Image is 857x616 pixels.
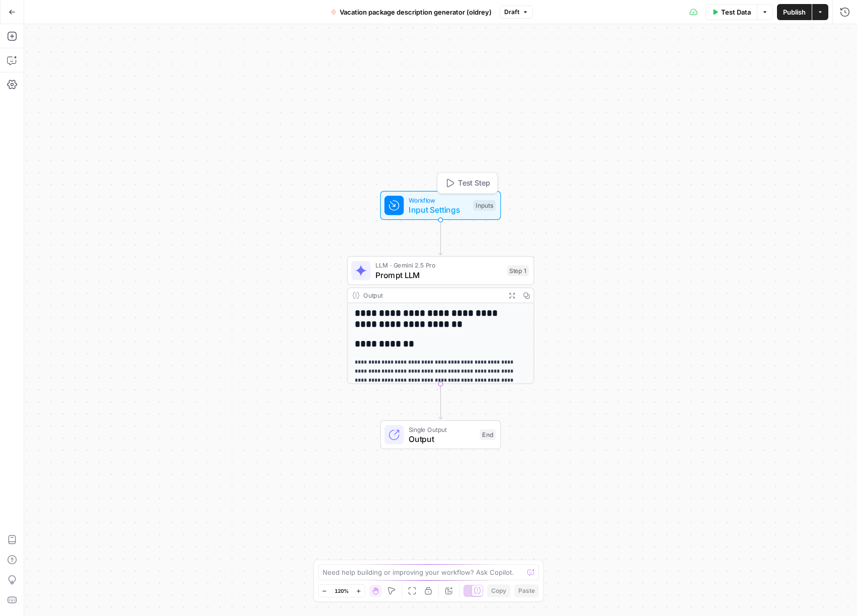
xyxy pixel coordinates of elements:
[347,420,534,450] div: Single OutputOutputEnd
[706,4,757,20] button: Test Data
[504,8,519,17] span: Draft
[514,584,539,597] button: Paste
[440,175,495,191] button: Test Step
[340,7,492,17] span: Vacation package description generator (oldrey)
[487,584,510,597] button: Copy
[409,433,475,445] span: Output
[375,269,502,281] span: Prompt LLM
[491,586,506,595] span: Copy
[439,220,442,255] g: Edge from start to step_1
[473,200,495,211] div: Inputs
[458,178,490,189] span: Test Step
[409,204,469,216] span: Input Settings
[507,265,529,276] div: Step 1
[325,4,498,20] button: Vacation package description generator (oldrey)
[409,195,469,205] span: Workflow
[347,191,534,220] div: WorkflowInput SettingsInputsTest Step
[480,429,496,441] div: End
[375,260,502,270] span: LLM · Gemini 2.5 Pro
[518,586,535,595] span: Paste
[409,424,475,434] span: Single Output
[335,587,349,595] span: 120%
[500,6,533,19] button: Draft
[783,7,806,17] span: Publish
[721,7,751,17] span: Test Data
[439,384,442,419] g: Edge from step_1 to end
[363,291,501,300] div: Output
[777,4,812,20] button: Publish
